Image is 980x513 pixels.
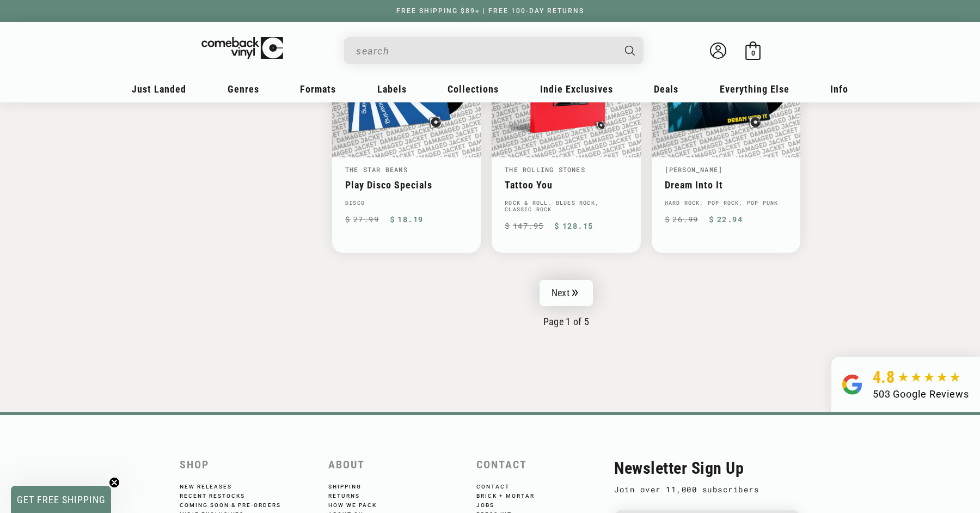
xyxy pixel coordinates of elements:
[476,459,614,471] h2: Contact
[616,37,645,64] button: Search
[180,490,260,499] a: Recent Restocks
[505,179,627,191] a: Tattoo You
[614,459,800,478] h2: Newsletter Sign Up
[898,372,960,383] img: star5.svg
[831,357,980,412] a: 4.8 503 Google Reviews
[328,490,375,499] a: Returns
[842,368,862,401] img: Group.svg
[614,483,800,496] p: Join over 11,000 subscribers
[345,165,408,174] a: The Star Beams
[180,499,296,509] a: Coming Soon & Pre-Orders
[180,459,317,471] h2: Shop
[328,459,466,471] h2: About
[476,499,509,509] a: Jobs
[448,83,499,95] span: Collections
[328,484,376,490] a: Shipping
[665,179,787,191] a: Dream Into It
[17,494,106,505] span: GET FREE SHIPPING
[180,484,247,490] a: New Releases
[356,40,614,62] input: When autocomplete results are available use up and down arrows to review and enter to select
[332,316,800,327] p: Page 1 of 5
[300,83,336,95] span: Formats
[11,486,111,513] div: GET FREE SHIPPINGClose teaser
[830,83,848,95] span: Info
[720,83,789,95] span: Everything Else
[132,83,186,95] span: Just Landed
[505,165,585,174] a: The Rolling Stones
[751,49,755,57] span: 0
[228,83,259,95] span: Genres
[540,83,613,95] span: Indie Exclusives
[345,179,468,191] a: Play Disco Specials
[377,83,407,95] span: Labels
[328,499,391,509] a: How We Pack
[873,387,969,401] div: 503 Google Reviews
[665,165,723,174] a: [PERSON_NAME]
[540,280,593,306] a: Next
[476,484,524,490] a: Contact
[109,477,120,488] button: Close teaser
[344,37,644,64] div: Search
[332,280,800,327] nav: Pagination
[654,83,678,95] span: Deals
[873,368,895,387] span: 4.8
[385,7,595,15] a: FREE SHIPPING $89+ | FREE 100-DAY RETURNS
[476,490,549,499] a: Brick + Mortar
